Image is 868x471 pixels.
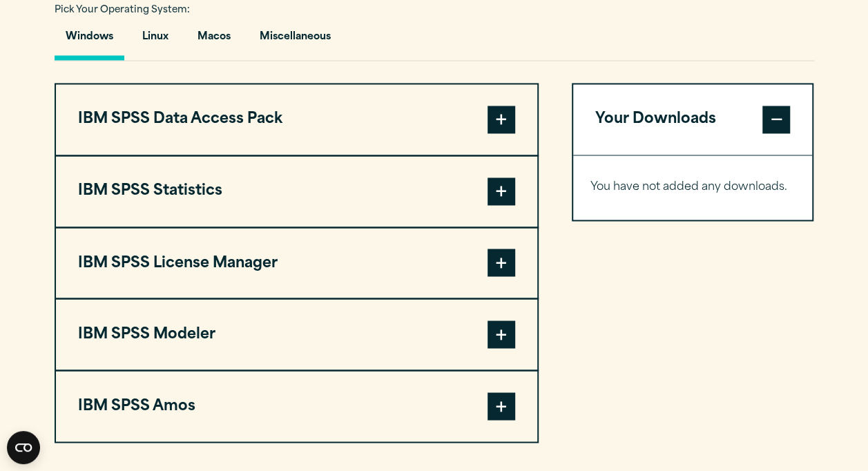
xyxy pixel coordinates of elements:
button: IBM SPSS Amos [56,371,537,441]
span: Pick Your Operating System: [55,6,190,15]
button: Miscellaneous [249,21,342,60]
p: You have not added any downloads. [590,177,795,198]
button: IBM SPSS Modeler [56,299,537,369]
button: Windows [55,21,124,60]
button: Macos [186,21,242,60]
button: IBM SPSS Statistics [56,156,537,227]
button: IBM SPSS Data Access Pack [56,84,537,155]
button: Open CMP widget [7,431,40,464]
button: Linux [131,21,180,60]
div: Your Downloads [573,155,813,220]
button: Your Downloads [573,84,813,155]
button: IBM SPSS License Manager [56,228,537,298]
